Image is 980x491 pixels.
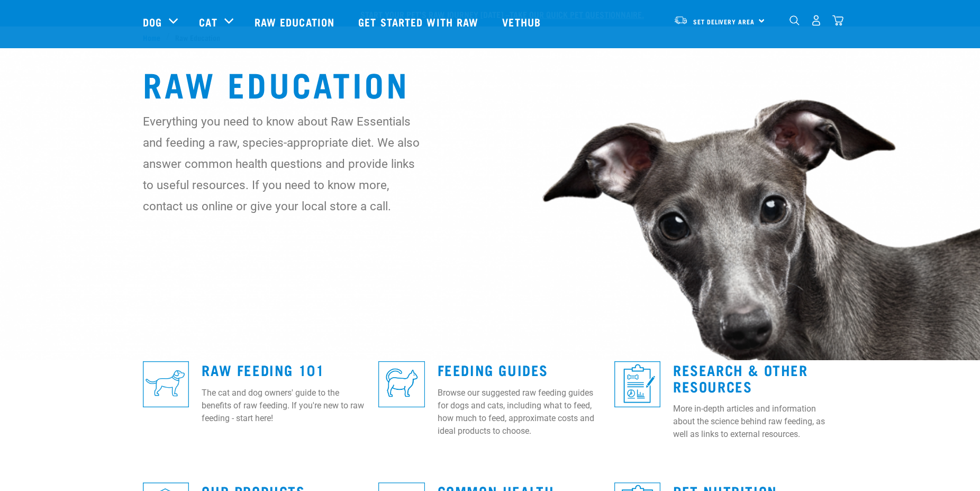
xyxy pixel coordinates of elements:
a: Raw Feeding 101 [202,365,324,373]
p: Browse our suggested raw feeding guides for dogs and cats, including what to feed, how much to fe... [438,387,602,438]
p: Everything you need to know about Raw Essentials and feeding a raw, species-appropriate diet. We ... [143,111,421,217]
h1: Raw Education [143,64,837,102]
a: Feeding Guides [438,365,548,373]
a: Research & Other Resources [673,365,808,390]
a: Dog [143,14,162,30]
img: user.png [811,15,822,26]
p: More in-depth articles and information about the science behind raw feeding, as well as links to ... [673,403,837,441]
a: Vethub [492,1,554,43]
img: re-icons-cat2-sq-blue.png [378,361,424,407]
a: Get started with Raw [348,1,492,43]
img: van-moving.png [674,15,688,25]
img: home-icon-1@2x.png [790,15,800,25]
span: Set Delivery Area [693,20,755,23]
img: re-icons-healthcheck1-sq-blue.png [614,361,660,407]
a: Raw Education [244,1,348,43]
img: re-icons-dog3-sq-blue.png [143,361,189,407]
a: Cat [199,14,217,30]
p: The cat and dog owners' guide to the benefits of raw feeding. If you're new to raw feeding - star... [202,387,366,425]
img: home-icon@2x.png [832,15,843,26]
